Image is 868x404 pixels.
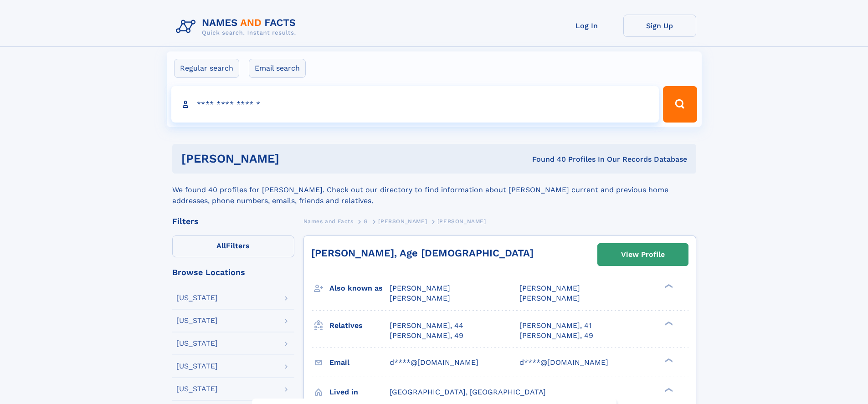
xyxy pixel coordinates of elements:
[176,317,218,324] div: [US_STATE]
[176,363,218,370] div: [US_STATE]
[181,153,406,164] h1: [PERSON_NAME]
[329,281,390,296] h3: Also known as
[598,244,688,266] a: View Profile
[311,247,534,259] a: [PERSON_NAME], Age [DEMOGRAPHIC_DATA]
[550,15,623,37] a: Log In
[519,294,580,302] span: [PERSON_NAME]
[406,154,687,164] div: Found 40 Profiles In Our Records Database
[519,331,593,341] a: [PERSON_NAME], 49
[172,268,294,276] div: Browse Locations
[172,15,303,39] img: Logo Names and Facts
[249,59,306,78] label: Email search
[663,320,673,326] div: ❯
[519,284,580,292] span: [PERSON_NAME]
[172,174,696,206] div: We found 40 profiles for [PERSON_NAME]. Check out our directory to find information about [PERSON...
[176,385,218,393] div: [US_STATE]
[174,59,239,78] label: Regular search
[378,215,427,227] a: [PERSON_NAME]
[329,318,390,333] h3: Relatives
[663,387,673,393] div: ❯
[364,215,368,227] a: G
[329,384,390,400] h3: Lived in
[390,321,463,331] a: [PERSON_NAME], 44
[437,218,486,225] span: [PERSON_NAME]
[176,294,218,302] div: [US_STATE]
[663,357,673,363] div: ❯
[172,235,294,257] label: Filters
[519,321,591,331] a: [PERSON_NAME], 41
[390,331,463,341] a: [PERSON_NAME], 49
[378,218,427,225] span: [PERSON_NAME]
[390,388,546,396] span: [GEOGRAPHIC_DATA], [GEOGRAPHIC_DATA]
[390,294,450,302] span: [PERSON_NAME]
[663,86,697,123] button: Search Button
[663,283,673,289] div: ❯
[621,244,665,265] div: View Profile
[623,15,696,37] a: Sign Up
[172,217,294,225] div: Filters
[171,86,659,123] input: search input
[329,355,390,370] h3: Email
[364,218,368,225] span: G
[176,340,218,347] div: [US_STATE]
[303,215,354,227] a: Names and Facts
[390,284,450,292] span: [PERSON_NAME]
[216,241,226,250] span: All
